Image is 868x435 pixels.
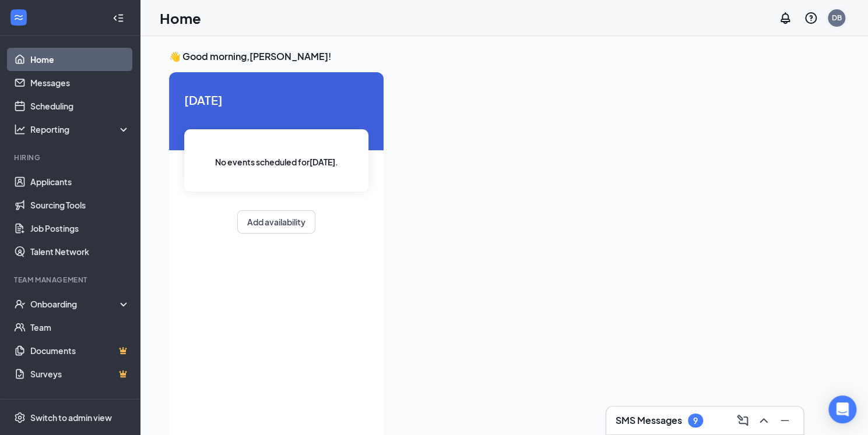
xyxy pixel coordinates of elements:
[30,170,130,193] a: Applicants
[30,71,130,94] a: Messages
[778,413,792,427] svg: Minimize
[160,8,201,28] h1: Home
[757,413,771,427] svg: ChevronUp
[30,217,130,240] a: Job Postings
[30,123,131,135] div: Reporting
[14,298,26,310] svg: UserCheck
[14,123,26,135] svg: Analysis
[30,412,112,423] div: Switch to admin view
[237,210,315,234] button: Add availability
[775,411,794,430] button: Minimize
[30,362,130,386] a: SurveysCrown
[733,411,752,430] button: ComposeMessage
[184,91,368,109] span: [DATE]
[804,11,818,25] svg: QuestionInfo
[14,275,128,285] div: Team Management
[169,50,839,63] h3: 👋 Good morning, [PERSON_NAME] !
[13,12,24,23] svg: WorkstreamLogo
[693,416,698,426] div: 9
[754,411,773,430] button: ChevronUp
[30,94,130,118] a: Scheduling
[30,193,130,217] a: Sourcing Tools
[14,397,128,407] div: Payroll
[14,412,26,423] svg: Settings
[30,298,120,310] div: Onboarding
[828,395,856,423] div: Open Intercom Messenger
[616,414,682,427] h3: SMS Messages
[832,13,842,23] div: DB
[113,12,124,24] svg: Collapse
[778,11,792,25] svg: Notifications
[30,316,130,339] a: Team
[30,48,130,71] a: Home
[30,240,130,263] a: Talent Network
[14,153,128,162] div: Hiring
[30,339,130,362] a: DocumentsCrown
[215,155,338,168] span: No events scheduled for [DATE] .
[736,413,750,427] svg: ComposeMessage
